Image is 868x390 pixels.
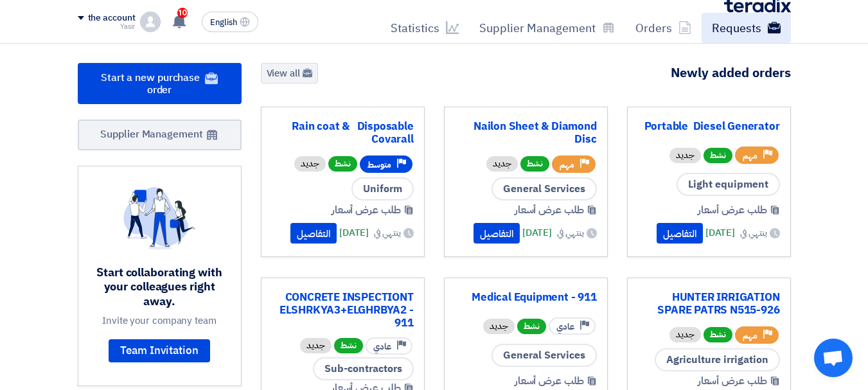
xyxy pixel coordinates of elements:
div: جديد [483,319,515,334]
button: التفاصيل [290,223,337,244]
a: Supplier Management [78,120,242,150]
a: Medical Equipment - 911 [455,291,597,304]
button: التفاصيل [657,223,703,244]
font: Team Invitation [120,342,199,359]
font: Supplier Management [479,19,596,37]
font: Statistics [391,19,439,37]
div: جديد [486,156,518,172]
font: View all [267,66,300,80]
font: the account [88,11,136,24]
span: نشط [328,156,357,172]
font: Start a new purchase order [101,70,200,98]
a: Requests [702,13,791,43]
span: General Services [492,177,597,200]
button: English [202,12,258,32]
span: نشط [704,327,732,342]
span: General Services [492,344,597,367]
a: Portable Diesel Generator [638,120,780,133]
font: Requests [712,19,761,37]
span: طلب عرض أسعار [515,202,584,218]
span: نشط [704,148,732,163]
a: Supplier Management [469,13,625,43]
font: Orders [635,19,672,37]
font: English [210,16,237,28]
span: نشط [334,338,363,353]
a: Team Invitation [109,339,210,362]
span: [DATE] [522,226,552,240]
a: Rain coat & Disposable Covarall [272,120,414,146]
span: طلب عرض أسعار [332,202,401,218]
span: عادي [373,341,391,353]
font: Newly added orders [671,63,791,82]
div: جديد [294,156,326,172]
font: Start collaborating with your colleagues right away. [96,263,222,310]
span: مهم [743,150,757,162]
span: نشط [520,156,549,172]
a: Statistics [380,13,469,43]
span: Uniform [351,177,414,200]
span: Agriculture irrigation [655,348,780,371]
span: عادي [556,321,574,333]
span: متوسط [368,159,391,171]
div: جديد [669,327,701,342]
font: 10 [179,8,187,17]
span: مهم [743,330,757,342]
span: طلب عرض أسعار [515,373,584,389]
span: [DATE] [705,226,735,240]
a: CONCRETE INSPECTIONT ELSHRKYA3+ELGHRBYA2 - 911 [272,291,414,330]
span: Light equipment [677,173,780,196]
a: HUNTER IRRIGATION SPARE PATRS N515-926 [638,291,780,317]
font: Supplier Management [100,127,202,142]
img: profile_test.png [140,12,161,32]
div: جديد [669,148,701,163]
span: طلب عرض أسعار [698,202,767,218]
span: Sub-contractors [313,357,414,380]
img: invite_your_team.svg [123,187,195,250]
span: ينتهي في [557,226,583,240]
span: مهم [560,159,574,171]
a: Nailon Sheet & Diamond Disc [455,120,597,146]
span: ينتهي في [374,226,400,240]
a: Orders [625,13,702,43]
div: Open chat [814,339,853,377]
span: نشط [517,319,546,334]
button: التفاصيل [474,223,520,244]
span: [DATE] [339,226,369,240]
a: View all [261,63,318,84]
div: جديد [300,338,332,353]
font: Yasir [120,21,136,32]
font: Invite your company team [102,314,217,328]
span: ينتهي في [740,226,766,240]
span: طلب عرض أسعار [698,373,767,389]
